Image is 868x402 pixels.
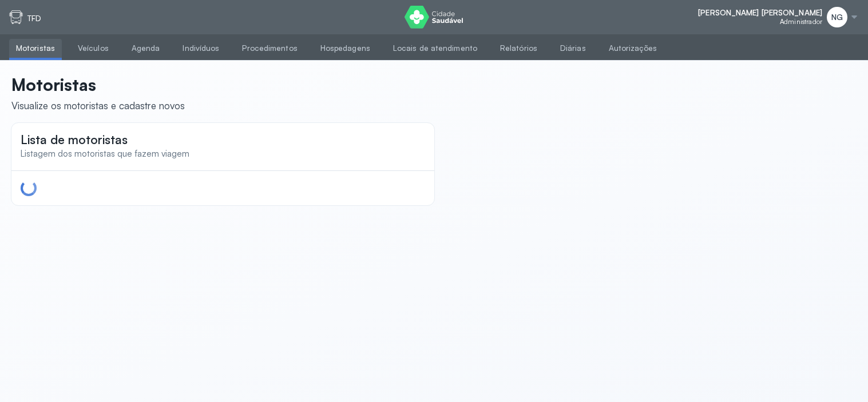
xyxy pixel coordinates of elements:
a: Veículos [71,39,116,58]
a: Autorizações [602,39,664,58]
a: Diárias [553,39,593,58]
span: [PERSON_NAME] [PERSON_NAME] [698,8,822,18]
p: Motoristas [11,74,185,95]
a: Locais de atendimento [386,39,484,58]
p: TFD [27,14,41,23]
a: Procedimentos [235,39,304,58]
a: Motoristas [9,39,62,58]
img: tfd.svg [9,10,23,24]
span: Lista de motoristas [21,132,128,147]
a: Agenda [125,39,167,58]
span: Administrador [780,18,822,26]
a: Hospedagens [314,39,377,58]
img: logo do Cidade Saudável [405,6,463,29]
a: Relatórios [493,39,544,58]
a: Indivíduos [176,39,226,58]
div: Visualize os motoristas e cadastre novos [11,99,185,112]
span: NG [831,13,843,22]
span: Listagem dos motoristas que fazem viagem [21,148,189,159]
